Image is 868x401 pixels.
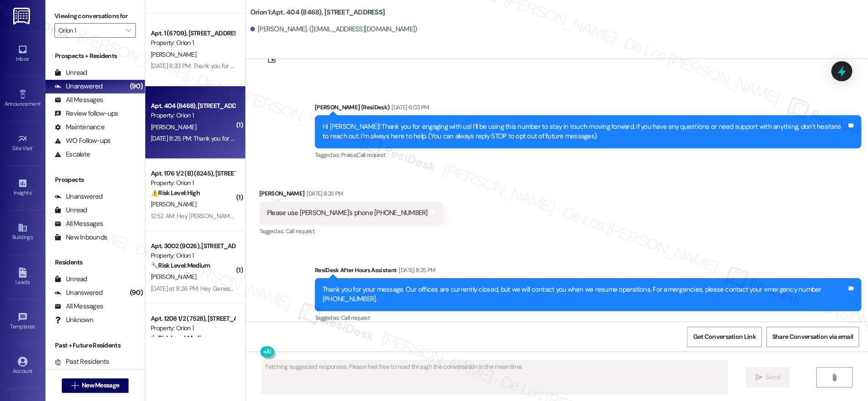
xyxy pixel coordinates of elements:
[831,374,838,381] i: 
[5,354,41,378] a: Account
[55,82,103,91] div: Unanswered
[5,42,41,66] a: Inbox
[315,265,861,278] div: ResiDesk After Hours Assistant
[315,103,861,115] div: [PERSON_NAME] (ResiDesk)
[151,334,210,342] strong: 🔧 Risk Level: Medium
[357,151,385,159] span: Call request
[33,144,34,150] span: •
[262,360,728,394] textarea: Fetching suggested responses. Please feel free to read through the conversation in the meantime.
[55,109,118,118] div: Review follow-ups
[250,24,417,34] div: [PERSON_NAME]. ([EMAIL_ADDRESS][DOMAIN_NAME])
[151,101,235,111] div: Apt. 404 (8468), [STREET_ADDRESS]
[745,367,789,387] button: Send
[151,189,200,197] strong: ⚠️ Risk Level: High
[5,131,41,156] a: Site Visit •
[341,151,357,159] span: Praise ,
[55,122,104,132] div: Maintenance
[126,27,131,34] i: 
[55,233,107,242] div: New Inbounds
[267,208,428,218] div: Please use [PERSON_NAME]'s phone [PHONE_NUMBER]
[151,284,535,293] div: [DATE] at 8:26 PM: Hey Genese, we appreciate your text! We'll be back at 11AM to help you out. If...
[322,285,847,304] div: Thank you for your message. Our offices are currently closed, but we will contact you when we res...
[55,192,103,201] div: Unanswered
[55,274,87,284] div: Unread
[13,8,32,24] img: ResiDesk Logo
[151,212,536,220] div: 12:52 AM: Hey [PERSON_NAME], we appreciate your text! We'll be back at 11AM to help you out. If t...
[62,378,129,393] button: New Message
[55,219,103,229] div: All Messages
[55,95,103,105] div: All Messages
[45,51,145,61] div: Prospects + Residents
[151,62,701,70] div: [DATE] 8:33 PM: Thank you for your message. Our offices are currently closed, but we will contact...
[45,258,145,267] div: Residents
[322,122,847,142] div: Hi [PERSON_NAME]! Thank you for engaging with us! I’ll be using this number to stay in touch movi...
[55,150,90,159] div: Escalate
[286,227,314,235] span: Call request
[71,382,78,389] i: 
[250,8,385,17] b: Orion 1: Apt. 404 (8468), [STREET_ADDRESS]
[45,175,145,185] div: Prospects
[151,178,235,188] div: Property: Orion 1
[151,111,235,120] div: Property: Orion 1
[151,200,196,208] span: [PERSON_NAME]
[151,241,235,251] div: Apt. 3002 (9026), [STREET_ADDRESS]
[5,309,41,334] a: Templates •
[151,323,235,333] div: Property: Orion 1
[128,286,145,300] div: (90)
[55,357,109,367] div: Past Residents
[151,169,235,178] div: Apt. 1176 1/2 (B) (8245), [STREET_ADDRESS]
[772,332,853,342] span: Share Conversation via email
[5,220,41,245] a: Buildings
[151,261,210,269] strong: 🔧 Risk Level: Medium
[304,189,343,198] div: [DATE] 8:25 PM
[315,148,861,161] div: Tagged as:
[315,311,861,324] div: Tagged as:
[55,205,87,215] div: Unread
[55,302,103,311] div: All Messages
[128,79,145,93] div: (90)
[151,134,701,142] div: [DATE] 8:25 PM: Thank you for your message. Our offices are currently closed, but we will contact...
[259,225,442,238] div: Tagged as:
[755,374,762,381] i: 
[151,251,235,260] div: Property: Orion 1
[389,103,429,112] div: [DATE] 6:03 PM
[687,327,761,347] button: Get Conversation Link
[35,322,36,328] span: •
[151,273,196,281] span: [PERSON_NAME]
[151,314,235,323] div: Apt. 1208 1/2 (7528), [STREET_ADDRESS]
[693,332,755,342] span: Get Conversation Link
[259,189,442,201] div: [PERSON_NAME]
[82,381,119,390] span: New Message
[55,315,93,325] div: Unknown
[5,265,41,289] a: Leads
[766,372,780,382] span: Send
[40,99,42,106] span: •
[55,136,110,146] div: WO Follow-ups
[55,68,87,78] div: Unread
[151,29,235,38] div: Apt. 1 (6709), [STREET_ADDRESS]
[55,9,136,23] label: Viewing conversations for
[151,38,235,48] div: Property: Orion 1
[55,288,103,298] div: Unanswered
[766,327,859,347] button: Share Conversation via email
[31,188,33,195] span: •
[59,23,121,38] input: All communities
[5,176,41,200] a: Insights •
[341,314,370,322] span: Call request
[45,341,145,350] div: Past + Future Residents
[151,123,196,131] span: [PERSON_NAME]
[397,265,435,275] div: [DATE] 8:25 PM
[151,50,196,59] span: [PERSON_NAME]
